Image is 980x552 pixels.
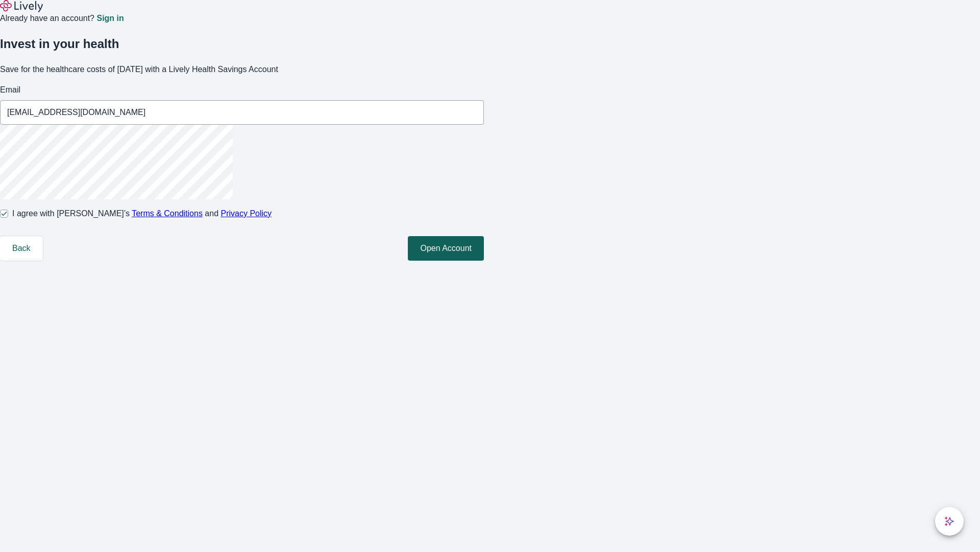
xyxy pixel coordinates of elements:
button: Open Account [408,236,484,261]
a: Privacy Policy [221,209,272,218]
button: chat [935,507,964,536]
a: Sign in [96,14,124,22]
svg: Lively AI Assistant [944,516,954,526]
a: Terms & Conditions [132,209,203,218]
span: I agree with [PERSON_NAME]’s and [12,208,272,220]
